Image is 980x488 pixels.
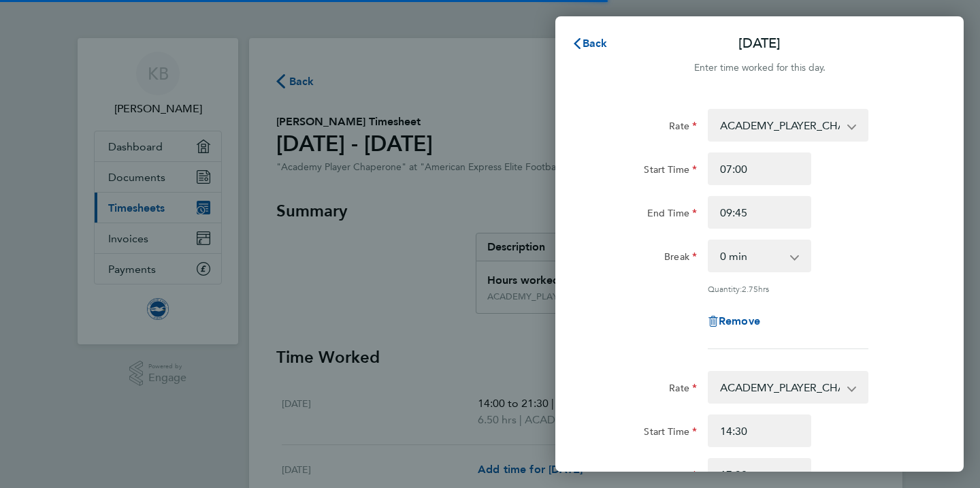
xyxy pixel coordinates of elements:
span: Remove [719,314,760,327]
button: Remove [708,316,760,327]
input: E.g. 18:00 [708,196,811,229]
label: End Time [647,469,697,485]
label: Start Time [644,425,697,442]
label: Break [664,250,697,267]
input: E.g. 08:00 [708,414,811,447]
label: Rate [669,382,697,398]
label: Start Time [644,163,697,180]
input: E.g. 08:00 [708,152,811,185]
div: Quantity: hrs [708,283,868,294]
div: Enter time worked for this day. [555,60,964,76]
p: [DATE] [738,34,781,53]
label: Rate [669,120,697,136]
span: 2.75 [742,283,758,294]
label: End Time [647,207,697,223]
span: Back [583,37,608,50]
button: Back [558,30,621,57]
